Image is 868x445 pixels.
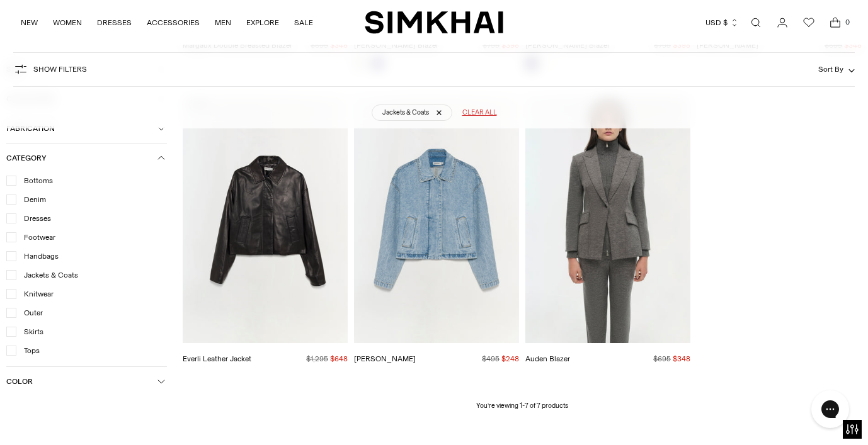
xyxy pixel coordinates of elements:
span: Denim [16,194,46,205]
span: Fabrication [6,124,157,133]
img: Everli Leather Jacket [183,96,348,343]
span: Jackets & Coats [16,269,78,281]
a: EXPLORE [246,9,279,37]
s: $1,295 [306,354,328,363]
a: MEN [215,9,231,37]
span: Dresses [16,213,51,224]
span: Color [6,377,157,386]
span: 0 [842,16,853,28]
s: $495 [482,354,500,363]
span: Handbags [16,251,59,262]
span: Footwear [16,232,55,243]
button: USD $ [705,9,739,37]
a: Wishlist [796,10,821,35]
p: You’re viewing 1-7 of 7 products [476,401,568,411]
span: $248 [501,354,519,363]
a: DRESSES [97,9,132,37]
iframe: Gorgias live chat messenger [805,386,855,432]
span: Skirts [16,326,43,337]
span: Sort By [818,65,843,74]
a: Open cart modal [823,10,848,35]
span: $648 [330,354,348,363]
a: WOMEN [53,9,82,37]
span: Knitwear [16,288,54,300]
a: Clear all [462,104,497,121]
a: Everli Leather Jacket [183,354,251,363]
a: Open search modal [743,10,768,35]
span: Show Filters [33,65,87,74]
button: Color [6,367,167,396]
img: Everli Denim Jacket [354,96,519,343]
a: [PERSON_NAME] [354,354,416,363]
a: Go to the account page [770,10,795,35]
s: $695 [653,354,671,363]
img: Auden Blazer [525,96,690,343]
a: Auden Blazer [525,354,570,363]
a: NEW [21,9,38,37]
a: Jackets & Coats [372,104,452,121]
span: Category [6,154,157,162]
span: Outer [16,307,43,318]
span: Bottoms [16,175,53,186]
span: Clear all [462,108,497,118]
a: ACCESSORIES [147,9,200,37]
button: Show Filters [13,59,87,79]
button: Category [6,144,167,172]
button: Sort By [818,62,855,76]
a: SIMKHAI [365,10,503,35]
iframe: Sign Up via Text for Offers [10,397,127,435]
button: Fabrication [6,114,167,143]
span: Tops [16,345,40,356]
span: $348 [673,354,690,363]
a: SALE [294,9,313,37]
